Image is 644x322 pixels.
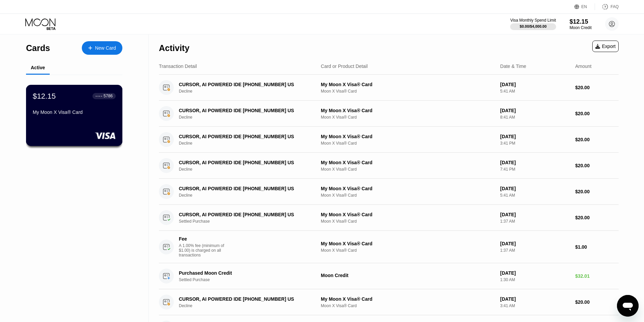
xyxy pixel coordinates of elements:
div: [DATE] [500,212,570,217]
div: Visa Monthly Spend Limit [510,18,556,23]
div: $20.00 [575,163,619,168]
div: [DATE] [500,108,570,113]
div: Decline [179,115,320,120]
div: 1:30 AM [500,277,570,282]
div: 5:41 AM [500,193,570,198]
div: Date & Time [500,64,526,69]
div: My Moon X Visa® Card [321,241,495,246]
div: 1:37 AM [500,248,570,253]
div: Settled Purchase [179,219,320,224]
div: Moon X Visa® Card [321,89,495,94]
div: CURSOR, AI POWERED IDE [PHONE_NUMBER] USSettled PurchaseMy Moon X Visa® CardMoon X Visa® Card[DAT... [159,205,619,231]
div: My Moon X Visa® Card [321,108,495,113]
div: [DATE] [500,186,570,191]
div: A 1.00% fee (minimum of $1.00) is charged on all transactions [179,243,230,257]
div: $12.15 [33,92,56,100]
div: Decline [179,303,320,308]
div: Cards [26,43,50,53]
div: Moon X Visa® Card [321,219,495,224]
div: [DATE] [500,134,570,139]
div: Export [592,41,619,52]
div: [DATE] [500,160,570,165]
div: 5786 [103,94,113,98]
div: ● ● ● ● [96,95,102,97]
div: 7:41 PM [500,167,570,172]
div: Purchased Moon Credit [179,270,310,276]
div: 1:37 AM [500,219,570,224]
div: EN [574,3,595,10]
div: [DATE] [500,241,570,246]
div: $0.00 / $4,000.00 [520,24,547,28]
iframe: Кнопка запуска окна обмена сообщениями [617,295,639,317]
div: My Moon X Visa® Card [33,109,116,115]
div: FeeA 1.00% fee (minimum of $1.00) is charged on all transactionsMy Moon X Visa® CardMoon X Visa® ... [159,231,619,263]
div: CURSOR, AI POWERED IDE [PHONE_NUMBER] US [179,296,310,302]
div: Decline [179,89,320,94]
div: 3:41 AM [500,303,570,308]
div: Moon X Visa® Card [321,167,495,172]
div: Moon Credit [570,25,592,30]
div: Moon Credit [321,273,495,278]
div: My Moon X Visa® Card [321,82,495,87]
div: $20.00 [575,111,619,116]
div: 3:41 PM [500,141,570,146]
div: CURSOR, AI POWERED IDE [PHONE_NUMBER] US [179,134,310,139]
div: 8:41 AM [500,115,570,120]
div: CURSOR, AI POWERED IDE [PHONE_NUMBER] USDeclineMy Moon X Visa® CardMoon X Visa® Card[DATE]3:41 PM... [159,127,619,153]
div: CURSOR, AI POWERED IDE [PHONE_NUMBER] USDeclineMy Moon X Visa® CardMoon X Visa® Card[DATE]5:41 AM... [159,179,619,205]
div: My Moon X Visa® Card [321,212,495,217]
div: Active [31,65,45,70]
div: $32.01 [575,273,619,279]
div: Moon X Visa® Card [321,115,495,120]
div: Moon X Visa® Card [321,141,495,146]
div: Decline [179,141,320,146]
div: $20.00 [575,137,619,142]
div: Card or Product Detail [321,64,368,69]
div: My Moon X Visa® Card [321,160,495,165]
div: FAQ [595,3,619,10]
div: Settled Purchase [179,277,320,282]
div: CURSOR, AI POWERED IDE [PHONE_NUMBER] US [179,82,310,87]
div: [DATE] [500,270,570,276]
div: $20.00 [575,215,619,220]
div: Visa Monthly Spend Limit$0.00/$4,000.00 [510,18,556,30]
div: $12.15 [570,18,592,25]
div: Transaction Detail [159,64,197,69]
div: Decline [179,167,320,172]
div: CURSOR, AI POWERED IDE [PHONE_NUMBER] US [179,186,310,191]
div: Amount [575,64,591,69]
div: CURSOR, AI POWERED IDE [PHONE_NUMBER] USDeclineMy Moon X Visa® CardMoon X Visa® Card[DATE]3:41 AM... [159,289,619,315]
div: CURSOR, AI POWERED IDE [PHONE_NUMBER] US [179,212,310,217]
div: $12.15● ● ● ●5786My Moon X Visa® Card [26,85,122,146]
div: My Moon X Visa® Card [321,296,495,302]
div: FAQ [611,4,619,9]
div: [DATE] [500,296,570,302]
div: New Card [95,45,116,51]
div: Activity [159,43,189,53]
div: EN [581,4,587,9]
div: $12.15Moon Credit [570,18,592,30]
div: $20.00 [575,189,619,194]
div: Export [595,44,616,49]
div: [DATE] [500,82,570,87]
div: Decline [179,193,320,198]
div: $1.00 [575,244,619,250]
div: My Moon X Visa® Card [321,134,495,139]
div: CURSOR, AI POWERED IDE [PHONE_NUMBER] US [179,108,310,113]
div: CURSOR, AI POWERED IDE [PHONE_NUMBER] USDeclineMy Moon X Visa® CardMoon X Visa® Card[DATE]5:41 AM... [159,75,619,101]
div: $20.00 [575,85,619,90]
div: CURSOR, AI POWERED IDE [PHONE_NUMBER] USDeclineMy Moon X Visa® CardMoon X Visa® Card[DATE]8:41 AM... [159,101,619,127]
div: Moon X Visa® Card [321,193,495,198]
div: Fee [179,236,226,242]
div: Moon X Visa® Card [321,303,495,308]
div: Purchased Moon CreditSettled PurchaseMoon Credit[DATE]1:30 AM$32.01 [159,263,619,289]
div: My Moon X Visa® Card [321,186,495,191]
div: CURSOR, AI POWERED IDE [PHONE_NUMBER] USDeclineMy Moon X Visa® CardMoon X Visa® Card[DATE]7:41 PM... [159,153,619,179]
div: $20.00 [575,299,619,305]
div: CURSOR, AI POWERED IDE [PHONE_NUMBER] US [179,160,310,165]
div: 5:41 AM [500,89,570,94]
div: New Card [82,41,122,55]
div: Moon X Visa® Card [321,248,495,253]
